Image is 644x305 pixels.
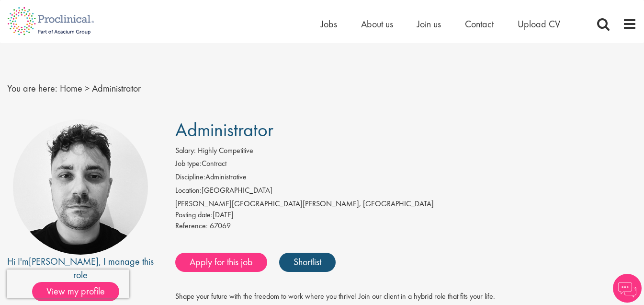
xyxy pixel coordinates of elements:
[175,158,637,172] li: Contract
[279,253,336,272] a: Shortlist
[7,255,154,282] div: Hi I'm , I manage this role
[92,82,141,94] span: Administrator
[417,18,441,30] a: Join us
[613,274,642,303] img: Chatbot
[29,255,99,268] a: [PERSON_NAME]
[198,145,253,155] span: Highly Competitive
[175,221,208,232] label: Reference:
[210,221,231,231] span: 67069
[175,172,205,183] label: Discipline:
[361,18,393,30] a: About us
[465,18,494,30] a: Contact
[13,119,148,255] img: imeage of recruiter Dean Fisher
[60,82,82,94] a: breadcrumb link
[7,270,129,298] iframe: reCAPTCHA
[7,82,57,94] span: You are here:
[175,172,637,185] li: Administrative
[175,185,202,196] label: Location:
[518,18,560,30] a: Upload CV
[175,199,637,210] div: [PERSON_NAME][GEOGRAPHIC_DATA][PERSON_NAME], [GEOGRAPHIC_DATA]
[175,253,267,272] a: Apply for this job
[175,185,637,199] li: [GEOGRAPHIC_DATA]
[321,18,337,30] a: Jobs
[85,82,90,94] span: >
[175,291,637,302] p: Shape your future with the freedom to work where you thrive! Join our client in a hybrid role tha...
[175,210,637,221] div: [DATE]
[175,145,196,156] label: Salary:
[175,210,213,220] span: Posting date:
[175,117,273,142] span: Administrator
[175,158,202,169] label: Job type:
